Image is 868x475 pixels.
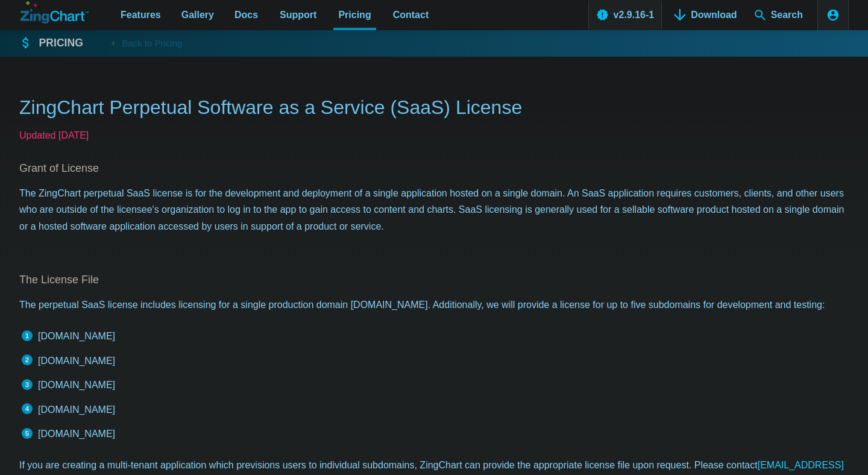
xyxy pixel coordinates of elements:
li: [DOMAIN_NAME] [21,426,849,442]
span: Contact [393,7,429,23]
li: [DOMAIN_NAME] [21,329,849,344]
span: Gallery [181,7,214,23]
h2: Grant of License [19,162,849,175]
a: ZingChart Logo. Click to return to the homepage [20,1,89,24]
span: Pricing [338,7,371,23]
h1: ZingChart Perpetual Software as a Service (SaaS) License [19,95,849,122]
span: Back to Pricing [122,36,182,51]
p: Updated [DATE] [19,127,849,143]
li: [DOMAIN_NAME] [21,402,849,418]
a: Back to Pricing [94,34,182,51]
span: Support [280,7,316,23]
li: [DOMAIN_NAME] [21,353,849,369]
p: The perpetual SaaS license includes licensing for a single production domain [DOMAIN_NAME]. Addit... [19,297,849,313]
li: [DOMAIN_NAME] [21,377,849,393]
strong: Pricing [38,38,82,49]
h2: The License File [19,273,849,287]
span: Features [121,7,161,23]
span: Docs [234,7,258,23]
a: Pricing [20,36,82,51]
p: The ZingChart perpetual SaaS license is for the development and deployment of a single applicatio... [19,185,849,234]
